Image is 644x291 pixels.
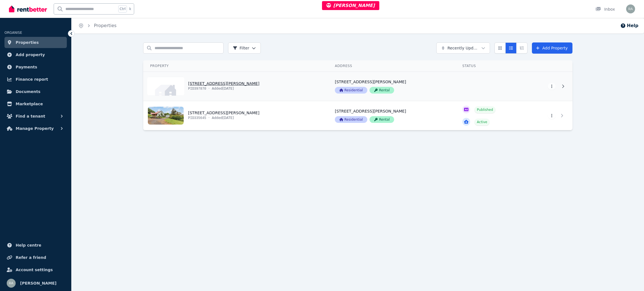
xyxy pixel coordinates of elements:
[326,3,375,8] span: [PERSON_NAME]
[233,45,249,51] span: Filter
[4,49,67,60] a: Add property
[532,42,572,54] a: Add Property
[328,60,456,72] th: Address
[525,72,572,101] a: View details for 12 Trewhella Dr, Newham
[4,74,67,85] a: Finance report
[548,112,556,119] button: More options
[4,123,67,134] button: Manage Property
[448,45,479,51] span: Recently Updated
[94,23,117,28] a: Properties
[16,101,43,107] span: Marketplace
[525,101,572,130] a: View details for 12 Trewhella Drive, Newham
[620,22,638,29] button: Help
[16,39,39,46] span: Properties
[4,264,67,275] a: Account settings
[16,113,45,120] span: Find a tenant
[626,4,635,13] img: Rochelle Alvarez
[4,98,67,109] a: Marketplace
[143,60,328,72] th: Property
[456,60,525,72] th: Status
[328,72,456,101] a: View details for 12 Trewhella Dr, Newham
[228,42,261,54] button: Filter
[16,254,46,261] span: Refer a friend
[436,42,490,54] button: Recently Updated
[118,5,127,13] span: Ctrl
[16,51,45,58] span: Add property
[4,61,67,73] a: Payments
[4,86,67,97] a: Documents
[16,64,37,70] span: Payments
[16,242,41,249] span: Help centre
[4,111,67,122] button: Find a tenant
[456,72,525,101] a: View details for 12 Trewhella Dr, Newham
[516,42,527,54] button: Expanded list view
[72,18,123,34] nav: Breadcrumb
[4,31,22,35] span: ORGANISE
[129,7,131,11] span: k
[328,101,456,130] a: View details for 12 Trewhella Drive, Newham
[16,88,41,95] span: Documents
[494,42,506,54] button: Card view
[143,72,328,101] a: View details for 12 Trewhella Dr, Newham
[494,42,527,54] div: View options
[16,266,53,273] span: Account settings
[4,37,67,48] a: Properties
[505,42,517,54] button: Compact list view
[4,240,67,251] a: Help centre
[143,101,328,130] a: View details for 12 Trewhella Drive, Newham
[456,101,525,130] a: View details for 12 Trewhella Drive, Newham
[548,83,556,90] button: More options
[9,5,47,13] img: RentBetter
[16,125,54,132] span: Manage Property
[7,279,16,288] img: Rochelle Alvarez
[4,252,67,263] a: Refer a friend
[595,6,615,12] div: Inbox
[20,280,56,287] span: [PERSON_NAME]
[16,76,48,83] span: Finance report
